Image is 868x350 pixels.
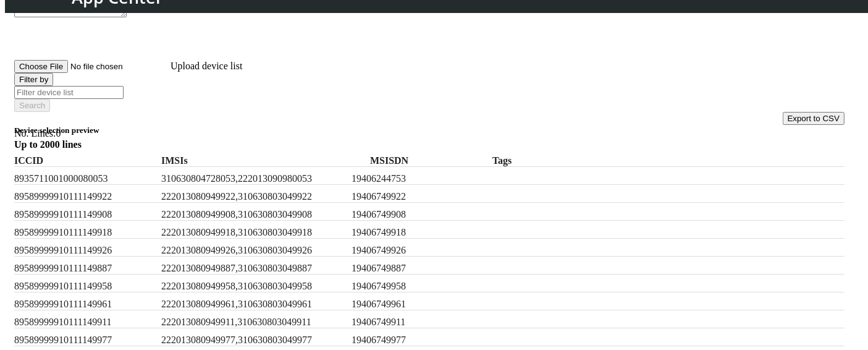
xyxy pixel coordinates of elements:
label: Tags [492,155,607,166]
label: IMSIs [161,155,347,166]
label: 89589999910111149911 [14,317,156,328]
label: 222013080949922,310630803049922 [161,191,347,202]
button: Export to CSV [783,112,845,125]
label: 222013080949911,310630803049911 [161,317,347,328]
label: 222013080949958,310630803049958 [161,281,347,292]
label: 89589999910111149918 [14,227,156,238]
label: 89589999910111149908 [14,209,156,220]
label: 19406749911 [352,317,494,328]
label: 8935711001000080053 [14,173,156,184]
label: 222013080949961,310630803049961 [161,299,347,310]
label: 19406749918 [352,227,494,238]
label: 222013080949908,310630803049908 [161,209,347,220]
label: 19406244753 [352,173,494,184]
label: 89589999910111149958 [14,281,156,292]
button: Search [14,99,50,112]
label: MSISDN [352,155,487,166]
label: 222013080949918,310630803049918 [161,227,347,238]
label: 89589999910111149961 [14,299,156,310]
label: 89589999910111149977 [14,335,156,346]
input: Filter device list [14,86,124,99]
h5: Device selection preview [14,126,845,135]
label: 222013080949977,310630803049977 [161,335,347,346]
label: ICCID [14,155,156,166]
label: 310630804728053,222013090980053 [161,173,347,184]
label: 19406749958 [352,281,494,292]
label: 19406749926 [352,245,494,256]
label: 222013080949926,310630803049926 [161,245,347,256]
label: 19406749887 [352,263,494,274]
label: 19406749922 [352,191,494,202]
span: 0 [56,128,61,139]
label: 89589999910111149926 [14,245,156,256]
div: No. Lines: [14,128,845,139]
label: 19406749961 [352,299,494,310]
label: 89589999910111149887 [14,263,156,274]
label: 89589999910111149922 [14,191,156,202]
label: Upload device list [171,61,242,71]
label: 222013080949887,310630803049887 [161,263,347,274]
button: Filter by [14,73,53,86]
label: 19406749977 [352,335,494,346]
div: Up to 2000 lines [14,139,845,150]
label: 19406749908 [352,209,494,220]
